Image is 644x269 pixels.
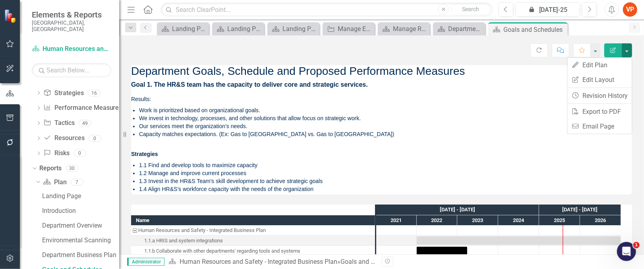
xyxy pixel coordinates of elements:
a: Landing Page [214,24,262,34]
small: [GEOGRAPHIC_DATA], [GEOGRAPHIC_DATA] [32,19,111,33]
a: Department Business Plan [435,24,483,34]
p: Results: [131,94,632,105]
h4: Strategies [131,151,632,157]
li: Our services meet the organization’s needs. [139,122,632,130]
a: Performance Measures [43,103,122,113]
div: 1.1.a HRIS and system integrations [144,236,223,246]
div: Name [131,215,375,225]
div: Human Resources and Safety - Integrated Business Plan [131,225,375,236]
div: Landing Page [282,24,317,34]
h3: Goal 1. The HR&S team has the capacity to deliver core and strategic services. [131,81,632,88]
span: Administrator [127,258,164,266]
li: 1.3 Invest in the HR&S Team's skill development to achieve strategic goals [139,177,632,185]
button: [DATE]-25 [516,2,580,17]
div: Department Business Plan [42,251,119,259]
input: Search Below... [32,63,111,77]
div: Goals and Schedules [503,25,566,35]
img: ClearPoint Strategy [4,9,18,23]
a: Landing Page [159,24,207,34]
span: Search [462,6,480,12]
div: 1.1.a HRIS and system integrations [131,236,375,246]
iframe: Intercom live chat [617,242,636,261]
button: VP [623,2,637,17]
a: Reports [39,164,62,173]
a: Tactics [43,119,74,128]
div: Environmental Scanning [42,237,119,244]
a: Manage Elements [325,24,373,34]
div: 30 [66,165,78,172]
li: We invest in technology, processes, and other solutions that allow focus on strategic work. [139,114,632,122]
div: 2026 [580,215,621,226]
a: Strategies [43,89,83,98]
div: Landing Page [227,24,262,34]
div: 2023 [457,215,498,226]
li: Capacity matches expectations. (Ex: Gas to [GEOGRAPHIC_DATA] vs. Gas to [GEOGRAPHIC_DATA]) [139,130,632,138]
a: Risks [43,149,69,158]
div: Manage Reports [393,24,428,34]
div: 2024 [498,215,539,226]
button: Search [451,4,491,15]
div: Goals and Schedules [340,258,400,265]
div: 1.1.b Collaborate with other departments' regarding tools and systems [144,246,300,256]
div: 2021 - 2024 [376,205,539,215]
div: Introduction [42,207,119,214]
li: 1.1 Find and develop tools to maximize capacity [139,161,632,169]
a: Department Business Plan [40,248,119,261]
div: Human Resources and Safety - Integrated Business Plan [138,225,266,236]
div: 2022 [417,215,457,226]
a: Human Resources and Safety - Integrated Business Plan [32,45,111,54]
li: 1.2 Manage and improve current processes [139,169,632,177]
a: Email Page [568,119,632,134]
div: Department Overview [42,222,119,229]
a: Introduction [40,204,119,217]
div: 0 [73,150,86,157]
a: Landing Page [40,189,119,202]
a: Environmental Scanning [40,234,119,246]
div: 49 [79,120,91,127]
div: Task: Human Resources and Safety - Integrated Business Plan Start date: 2021-06-01 End date: 2021... [131,225,375,236]
input: Search ClearPoint... [161,3,493,17]
a: Manage Reports [380,24,428,34]
h2: Department Goals, Schedule and Proposed Performance Measures [131,65,632,78]
div: Manage Elements [338,24,373,34]
span: 1 [633,242,640,248]
a: Human Resources and Safety - Integrated Business Plan [180,258,337,265]
div: 2025 - 2026 [539,205,621,215]
a: Landing Page [269,24,317,34]
div: Task: Start date: 2022-01-01 End date: 2023-03-31 [417,247,467,255]
a: Plan [43,178,66,187]
div: Task: Start date: 2022-01-01 End date: 2026-12-31 [131,236,375,246]
a: Revision History [568,88,632,103]
a: Edit Plan [568,58,632,72]
div: 2025 [539,215,580,226]
div: 7 [71,179,83,185]
div: 16 [88,90,101,96]
li: Work is prioritized based on organizational goals. [139,106,632,114]
a: Export to PDF [568,104,632,119]
div: 2021 [376,215,417,226]
div: » [168,257,376,267]
div: Task: Start date: 2022-01-01 End date: 2023-03-31 [131,246,375,256]
div: 0 [89,135,101,142]
div: Landing Page [172,24,207,34]
div: Department Business Plan [448,24,483,34]
div: 1.1.b Collaborate with other departments' regarding tools and systems [131,246,375,256]
li: 1.4 Align HR&S's workforce capacity with the needs of the organization [139,185,632,193]
a: Department Overview [40,219,119,232]
div: Landing Page [42,193,119,200]
div: Task: Start date: 2022-01-01 End date: 2026-12-31 [417,236,621,245]
span: Elements & Reports [32,10,111,19]
div: [DATE]-25 [518,5,577,15]
a: Edit Layout [568,72,632,87]
a: Resources [43,134,84,143]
